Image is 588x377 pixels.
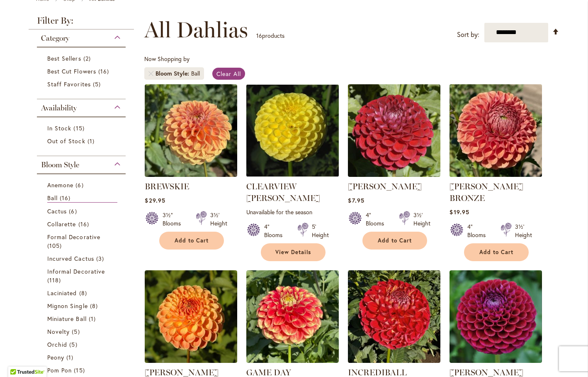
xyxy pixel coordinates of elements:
span: Formal Decorative [47,233,100,241]
button: Add to Cart [464,243,529,261]
span: Anemone [47,181,73,189]
span: Availability [41,103,77,113]
div: Ball [191,69,200,78]
a: Ball 16 [47,193,117,203]
span: 1 [87,137,97,145]
span: $7.95 [348,196,364,204]
a: CORNEL BRONZE [450,171,542,179]
span: Laciniated [47,289,77,297]
a: Cactus 6 [47,207,117,215]
a: Best Cut Flowers [47,67,117,76]
img: CORNEL BRONZE [447,82,544,179]
div: 3½" Blooms [163,211,186,228]
a: Ivanetti [450,357,542,365]
span: Bloom Style [156,69,191,78]
span: $19.95 [450,208,469,216]
label: Sort by: [457,27,479,42]
span: 8 [79,289,89,297]
span: 1 [66,353,75,362]
div: 3½' Height [515,223,532,239]
a: Mignon Single 8 [47,301,117,310]
iframe: Launch Accessibility Center [6,348,29,371]
span: Miniature Ball [47,315,87,323]
a: [PERSON_NAME] BRONZE [450,181,523,203]
span: Staff Favorites [47,80,91,88]
a: Peony 1 [47,353,117,362]
span: 8 [90,301,100,310]
a: CRICHTON HONEY [145,357,237,365]
a: BREWSKIE [145,171,237,179]
span: In Stock [47,124,71,132]
a: In Stock 15 [47,124,117,132]
span: Now Shopping by [144,55,190,63]
span: $29.95 [145,196,165,204]
span: 2 [83,54,93,63]
span: 15 [73,124,86,132]
span: View Details [275,249,311,256]
div: 3½' Height [210,211,227,228]
a: Out of Stock 1 [47,137,117,145]
p: Unavailable for the season [246,208,339,216]
img: CORNEL [348,84,440,177]
a: View Details [261,243,326,261]
a: Incurved Cactus 3 [47,254,117,263]
span: Peony [47,353,64,361]
span: Mignon Single [47,302,88,310]
span: 5 [93,80,103,88]
a: Orchid 5 [47,340,117,349]
span: 6 [69,207,79,215]
a: GAME DAY [246,357,339,365]
a: Laciniated 8 [47,289,117,297]
span: Add to Cart [378,237,412,244]
span: Add to Cart [175,237,209,244]
span: Best Sellers [47,54,81,62]
span: Collarette [47,220,76,228]
span: Bloom Style [41,160,79,169]
img: CLEARVIEW DANIEL [246,84,339,177]
a: Miniature Ball 1 [47,314,117,323]
a: Pom Pon 15 [47,366,117,375]
strong: Filter By: [29,16,134,29]
span: 105 [47,241,64,250]
span: 5 [72,327,82,336]
span: 118 [47,276,63,284]
a: CLEARVIEW [PERSON_NAME] [246,181,320,203]
a: Remove Bloom Style Ball [148,71,153,76]
a: CLEARVIEW DANIEL [246,171,339,179]
a: Novelty 5 [47,327,117,336]
span: Informal Decorative [47,267,105,275]
p: products [256,29,284,42]
span: Add to Cart [479,249,513,256]
a: CORNEL [348,171,440,179]
span: Out of Stock [47,137,85,145]
a: Best Sellers [47,54,117,63]
span: 16 [98,67,111,76]
span: Cactus [47,207,67,215]
div: 4" Blooms [467,223,491,239]
a: Formal Decorative 105 [47,233,117,250]
a: BREWSKIE [145,181,189,191]
a: Staff Favorites [47,80,117,88]
span: All Dahlias [144,17,248,42]
span: 15 [74,366,87,375]
span: Pom Pon [47,366,72,374]
span: Category [41,34,69,43]
span: Novelty [47,328,70,335]
a: Incrediball [348,357,440,365]
div: 4" Blooms [264,223,287,239]
a: Collarette 16 [47,220,117,228]
span: 1 [89,314,98,323]
img: GAME DAY [246,270,339,363]
div: 3½' Height [413,211,430,228]
a: Informal Decorative 118 [47,267,117,284]
span: Orchid [47,340,67,348]
span: Incurved Cactus [47,255,94,262]
span: 3 [96,254,106,263]
span: 16 [78,220,91,228]
a: [PERSON_NAME] [348,181,422,191]
a: Anemone 6 [47,181,117,189]
span: Clear All [216,70,241,78]
div: 4" Blooms [366,211,389,228]
span: Best Cut Flowers [47,67,96,75]
img: CRICHTON HONEY [145,270,237,363]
